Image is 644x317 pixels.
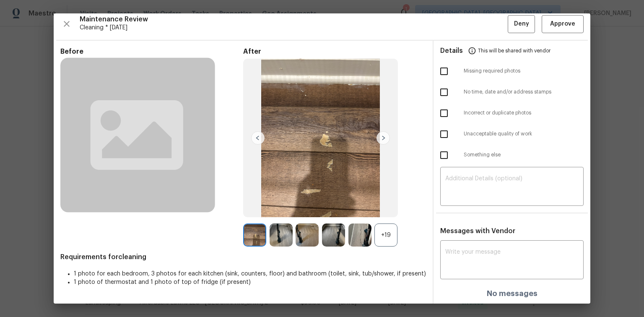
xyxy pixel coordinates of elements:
[478,41,551,61] span: This will be shared with vendor
[508,15,535,33] button: Deny
[550,19,575,29] span: Approve
[440,228,515,234] span: Messages with Vendor
[434,82,590,103] div: No time, date and/or address stamps
[434,61,590,82] div: Missing required photos
[74,278,426,286] li: 1 photo of thermostat and 1 photo of top of fridge (if present)
[464,109,584,117] span: Incorrect or duplicate photos
[60,47,243,56] span: Before
[464,88,584,96] span: No time, date and/or address stamps
[60,253,426,261] span: Requirements for cleaning
[464,68,584,75] span: Missing required photos
[464,151,584,158] span: Something else
[440,41,463,61] span: Details
[377,131,390,145] img: right-chevron-button-url
[434,124,590,145] div: Unacceptable quality of work
[434,103,590,124] div: Incorrect or duplicate photos
[464,130,584,138] span: Unacceptable quality of work
[514,19,529,29] span: Deny
[251,131,265,145] img: left-chevron-button-url
[80,23,508,32] span: Cleaning * [DATE]
[374,223,397,247] div: +19
[434,145,590,166] div: Something else
[243,47,426,56] span: After
[542,15,584,33] button: Approve
[487,289,538,298] h4: No messages
[74,270,426,278] li: 1 photo for each bedroom, 3 photos for each kitchen (sink, counters, floor) and bathroom (toilet,...
[80,15,508,23] span: Maintenance Review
